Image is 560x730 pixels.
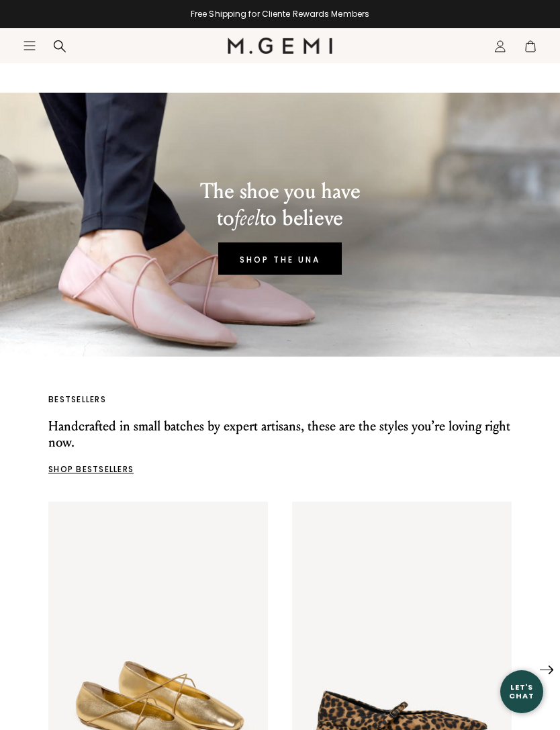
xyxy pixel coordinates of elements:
img: Next Arrow [540,666,553,674]
a: BESTSELLERS Handcrafted in small batches by expert artisans, these are the styles you’re loving r... [48,394,512,475]
em: feel [234,206,260,231]
p: to to believe [200,205,361,232]
p: Handcrafted in small batches by expert artisans, these are the styles you’re loving right now. [48,418,512,451]
button: Open site menu [23,39,36,52]
img: M.Gemi [228,38,333,54]
p: BESTSELLERS [48,394,512,405]
div: Let's Chat [500,683,543,700]
p: SHOP BESTSELLERS [48,464,512,475]
p: The shoe you have [200,178,361,205]
a: SHOP THE UNA [218,242,342,275]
